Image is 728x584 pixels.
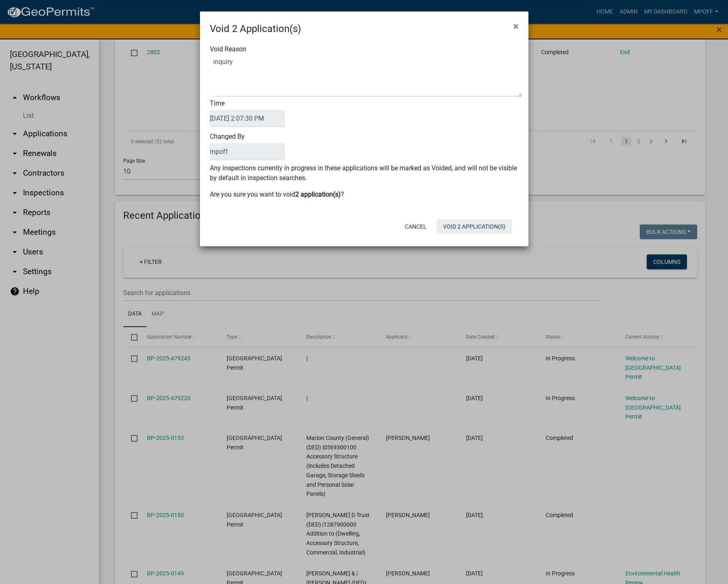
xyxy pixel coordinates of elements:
button: Void 2 Application(s) [436,219,512,234]
textarea: Void Reason [213,56,522,97]
label: Void Reason [210,46,246,53]
p: Are you sure you want to void ? [210,190,519,199]
label: Changed By [210,133,285,160]
h4: Void 2 Application(s) [210,21,301,36]
b: 2 application(s) [295,190,341,198]
input: DateTime [210,110,285,127]
label: Time [210,100,285,127]
button: Cancel [398,219,433,234]
button: Close [507,15,525,38]
p: Any inspections currently in progress in these applications will be marked as Voided, and will no... [210,163,519,183]
span: × [513,21,519,32]
input: BulkActionUser [210,143,285,160]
